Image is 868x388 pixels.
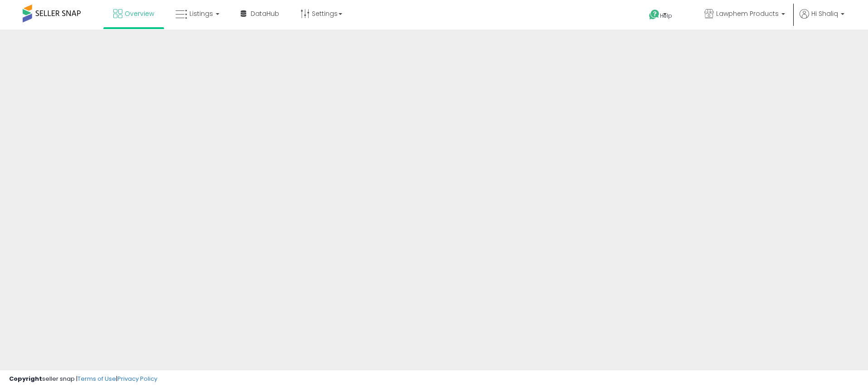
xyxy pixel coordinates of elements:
[800,9,844,29] a: Hi Shaliq
[117,374,157,383] a: Privacy Policy
[660,12,672,20] span: Help
[189,9,213,18] span: Listings
[811,9,838,18] span: Hi Shaliq
[251,9,279,18] span: DataHub
[9,374,42,383] strong: Copyright
[9,375,157,383] div: seller snap | |
[649,9,660,20] i: Get Help
[125,9,154,18] span: Overview
[716,9,779,18] span: Lawphem Products
[78,374,116,383] a: Terms of Use
[642,2,690,29] a: Help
